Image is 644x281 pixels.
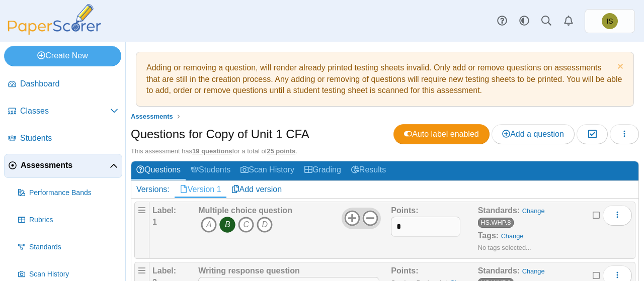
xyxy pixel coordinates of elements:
span: Performance Bands [29,188,118,198]
div: This assessment has for a total of . [131,147,639,156]
b: Label: [152,266,176,275]
a: Standards [14,235,122,259]
span: Assessments [131,113,173,120]
span: Rubrics [29,215,118,225]
span: Classes [20,106,110,117]
b: Writing response question [198,266,300,275]
a: Add version [226,181,287,198]
a: Assessments [128,111,176,123]
a: Performance Bands [14,181,122,205]
a: Grading [299,161,346,180]
small: No tags selected... [478,244,531,251]
i: A [201,217,217,233]
b: Points: [391,206,418,215]
h1: Questions for Copy of Unit 1 CFA [131,126,309,143]
a: Students [186,161,235,180]
a: Auto label enabled [393,124,490,144]
div: Adding or removing a question, will render already printed testing sheets invalid. Only add or re... [141,57,628,101]
b: Standards: [478,206,520,215]
b: Standards: [478,266,520,275]
a: Assessments [4,154,122,178]
b: Label: [152,206,176,215]
b: Points: [391,266,418,275]
a: Classes [4,100,122,124]
div: Versions: [131,181,175,198]
a: PaperScorer [4,28,105,36]
a: Scan History [235,161,299,180]
button: More options [603,205,632,225]
span: Scan History [29,269,118,279]
b: 1 [152,218,157,226]
img: PaperScorer [4,4,105,35]
a: Alerts [557,10,580,32]
i: B [219,217,235,233]
span: Auto label enabled [404,130,479,138]
i: D [257,217,273,233]
a: Create New [4,46,121,66]
a: Rubrics [14,208,122,232]
span: Students [20,133,118,144]
span: Isaiah Sexton [602,13,618,29]
span: Assessments [21,160,110,171]
b: Multiple choice question [198,206,292,215]
span: Standards [29,242,118,252]
a: Results [346,161,391,180]
a: HS.WHP.8 [478,218,514,228]
span: Add a question [502,130,564,138]
a: Change [501,232,524,240]
span: Dashboard [20,78,118,89]
div: Drag handle [134,202,149,259]
a: Questions [131,161,186,180]
i: C [238,217,254,233]
a: Dashboard [4,72,122,97]
span: Isaiah Sexton [606,18,613,25]
b: Tags: [478,231,499,240]
a: Change [522,207,545,215]
u: 19 questions [192,147,232,155]
a: Isaiah Sexton [585,9,635,33]
a: Add a question [492,124,575,144]
a: Dismiss notice [615,62,623,73]
a: Change [522,267,545,275]
a: Version 1 [175,181,226,198]
a: Students [4,127,122,151]
u: 25 points [267,147,295,155]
